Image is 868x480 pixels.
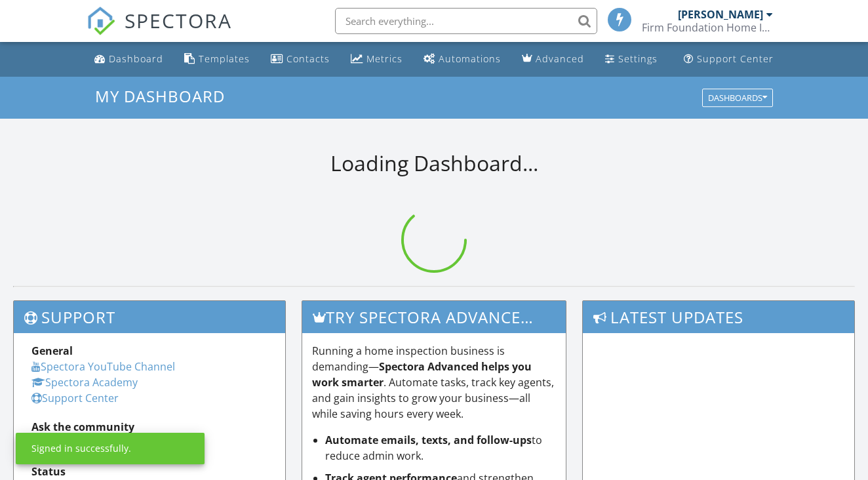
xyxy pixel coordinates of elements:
[600,47,663,71] a: Settings
[325,432,556,464] li: to reduce admin work.
[109,52,163,65] div: Dashboard
[678,8,763,21] div: [PERSON_NAME]
[418,47,506,71] a: Automations (Basic)
[125,7,232,34] span: SPECTORA
[536,52,584,65] div: Advanced
[302,301,566,333] h3: Try spectora advanced [DATE]
[31,359,175,374] a: Spectora YouTube Channel
[618,52,658,65] div: Settings
[31,344,73,358] strong: General
[87,7,115,35] img: The Best Home Inspection Software - Spectora
[439,52,501,65] div: Automations
[642,21,773,34] div: Firm Foundation Home Inspections
[31,419,267,435] div: Ask the community
[266,47,335,71] a: Contacts
[286,52,330,65] div: Contacts
[95,85,225,107] span: My Dashboard
[325,433,532,447] strong: Automate emails, texts, and follow-ups
[31,391,119,405] a: Support Center
[31,464,267,479] div: Status
[335,8,597,34] input: Search everything...
[31,375,138,390] a: Spectora Academy
[87,18,232,45] a: SPECTORA
[708,93,767,102] div: Dashboards
[517,47,589,71] a: Advanced
[702,89,773,107] button: Dashboards
[345,47,408,71] a: Metrics
[583,301,854,333] h3: Latest Updates
[31,442,131,455] div: Signed in successfully.
[312,343,556,422] p: Running a home inspection business is demanding— . Automate tasks, track key agents, and gain ins...
[199,52,250,65] div: Templates
[697,52,774,65] div: Support Center
[366,52,403,65] div: Metrics
[312,359,532,390] strong: Spectora Advanced helps you work smarter
[679,47,779,71] a: Support Center
[179,47,255,71] a: Templates
[14,301,285,333] h3: Support
[89,47,168,71] a: Dashboard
